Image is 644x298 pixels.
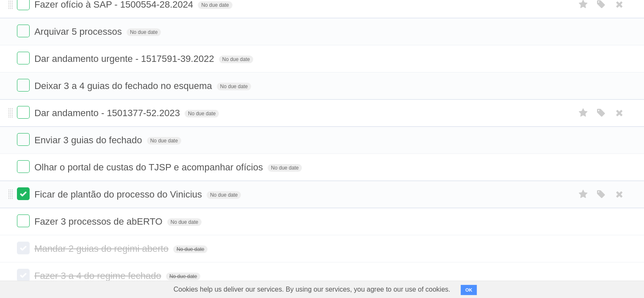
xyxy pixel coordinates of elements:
span: Fazer 3 a 4 do regime fechado [34,270,163,281]
span: Fazer 3 processos de abERTO [34,216,164,227]
span: No due date [127,28,161,36]
span: Ficar de plantão do processo do Vinicius [34,189,204,200]
label: Done [17,52,30,64]
label: Done [17,106,30,119]
span: No due date [167,218,202,226]
span: No due date [207,191,241,199]
span: No due date [268,164,302,172]
span: Arquivar 5 processos [34,26,124,37]
span: No due date [219,56,253,63]
label: Done [17,133,30,146]
label: Done [17,187,30,200]
label: Done [17,214,30,227]
label: Done [17,242,30,254]
label: Star task [575,187,591,201]
span: Enviar 3 guias do fechado [34,135,144,145]
span: Deixar 3 a 4 guias do fechado no esquema [34,81,214,91]
span: Dar andamento urgente - 1517591-39.2022 [34,53,216,64]
span: Olhar o portal de custas do TJSP e acompanhar ofícios [34,162,265,173]
button: OK [461,285,477,295]
span: No due date [147,137,181,145]
label: Done [17,79,30,92]
span: Dar andamento - 1501377-52.2023 [34,108,182,118]
span: Mandar 2 guias do regimi aberto [34,243,171,254]
label: Done [17,25,30,37]
span: No due date [185,110,219,117]
label: Done [17,269,30,281]
span: No due date [198,1,232,9]
span: No due date [173,245,207,253]
span: No due date [166,273,200,280]
span: Cookies help us deliver our services. By using our services, you agree to our use of cookies. [165,281,459,298]
label: Done [17,160,30,173]
span: No due date [217,83,251,90]
label: Star task [575,106,591,120]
